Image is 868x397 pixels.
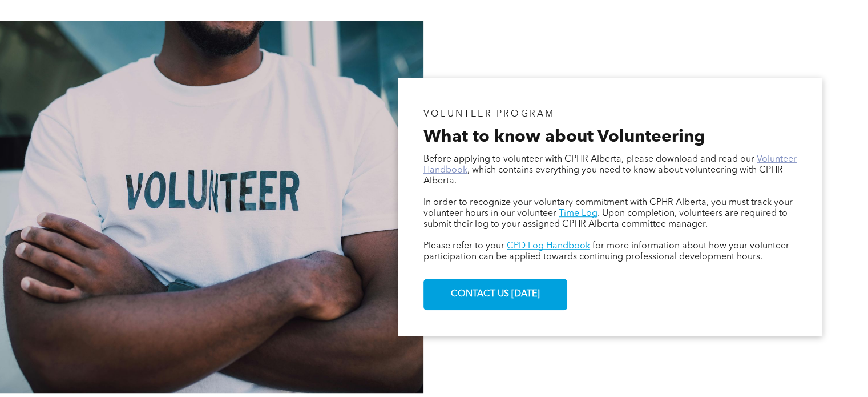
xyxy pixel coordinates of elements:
span: for more information about how your volunteer participation can be applied towards continuing pro... [423,242,789,262]
span: VOLUNTEER PROGRAM [423,110,555,119]
span: What to know about Volunteering [423,129,705,146]
a: Time Log [559,209,597,218]
span: Before applying to volunteer with CPHR Alberta, please download and read our [423,155,754,164]
span: , which contains everything you need to know about volunteering with CPHR Alberta. [423,166,783,186]
span: Please refer to your [423,242,504,251]
a: CPD Log Handbook [507,242,590,251]
span: CONTACT US [DATE] [447,283,544,306]
span: In order to recognize your voluntary commitment with CPHR Alberta, you must track your volunteer ... [423,198,793,218]
a: CONTACT US [DATE] [423,279,567,310]
span: . Upon completion, volunteers are required to submit their log to your assigned CPHR Alberta comm... [423,209,788,229]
